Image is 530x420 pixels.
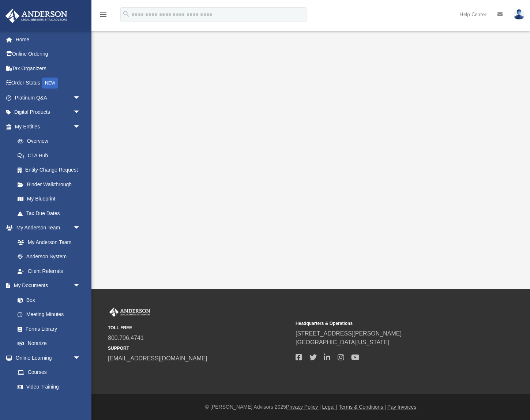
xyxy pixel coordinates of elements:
i: menu [99,10,108,19]
a: Client Referrals [10,264,88,278]
a: Order StatusNEW [5,76,91,91]
a: My Blueprint [10,192,88,206]
a: Privacy Policy | [286,404,321,410]
span: arrow_drop_down [73,119,88,134]
small: SUPPORT [108,345,290,352]
a: My Documentsarrow_drop_down [5,278,88,293]
a: [GEOGRAPHIC_DATA][US_STATE] [296,339,389,345]
a: Online Learningarrow_drop_down [5,350,88,365]
a: Notarize [10,336,88,351]
a: Tax Organizers [5,61,91,76]
a: Pay Invoices [387,404,416,410]
a: Terms & Conditions | [339,404,386,410]
img: Anderson Advisors Platinum Portal [3,9,69,23]
a: Binder Walkthrough [10,177,91,192]
span: arrow_drop_down [73,105,88,120]
a: [STREET_ADDRESS][PERSON_NAME] [296,330,402,337]
a: Online Ordering [5,47,91,61]
a: Digital Productsarrow_drop_down [5,105,91,120]
a: Legal | [322,404,338,410]
a: Entity Change Request [10,163,91,177]
a: My Anderson Teamarrow_drop_down [5,221,88,235]
a: My Anderson Team [10,235,84,250]
div: NEW [42,78,58,89]
span: arrow_drop_down [73,350,88,365]
a: Box [10,293,84,307]
small: TOLL FREE [108,325,290,331]
a: Anderson System [10,250,88,264]
a: Platinum Q&Aarrow_drop_down [5,90,91,105]
a: Courses [10,365,88,380]
a: Home [5,32,91,47]
a: menu [99,14,108,19]
i: search [122,10,130,18]
img: User Pic [514,9,525,20]
a: [EMAIL_ADDRESS][DOMAIN_NAME] [108,355,207,361]
a: Overview [10,134,91,149]
span: arrow_drop_down [73,278,88,293]
small: Headquarters & Operations [296,320,478,327]
a: Meeting Minutes [10,307,88,322]
div: © [PERSON_NAME] Advisors 2025 [91,403,530,411]
a: My Entitiesarrow_drop_down [5,119,91,134]
span: arrow_drop_down [73,90,88,105]
a: Forms Library [10,322,84,336]
a: Tax Due Dates [10,206,91,221]
a: CTA Hub [10,148,91,163]
a: 800.706.4741 [108,335,144,341]
a: Resources [10,394,88,409]
span: arrow_drop_down [73,221,88,236]
a: Video Training [10,379,84,394]
img: Anderson Advisors Platinum Portal [108,307,152,317]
